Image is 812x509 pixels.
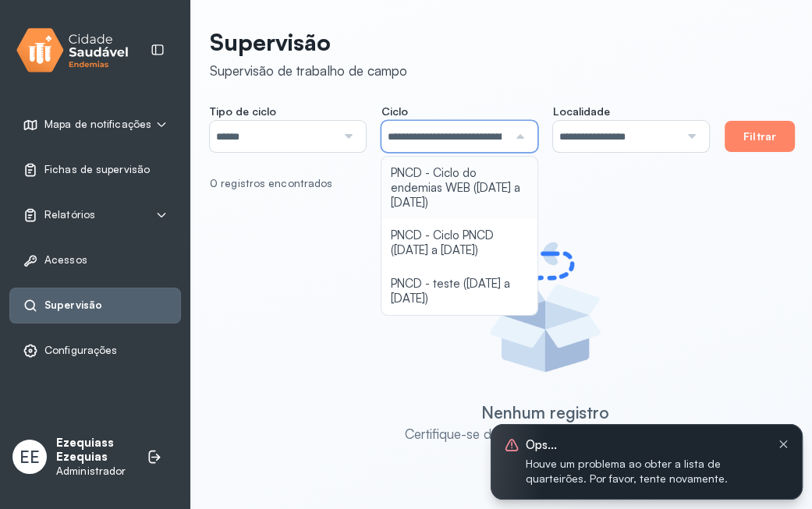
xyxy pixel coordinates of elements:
span: Houve um problema ao obter a lista de quarteirões. Por favor, tente novamente. [526,456,753,486]
li: PNCD - Ciclo PNCD ([DATE] a [DATE]) [381,219,537,267]
img: Imagem de Empty State [475,237,615,377]
a: Acessos [23,253,168,268]
a: Supervisão [23,298,168,313]
p: Administrador [56,465,131,478]
button: Filtrar [725,121,795,152]
span: Ops... [526,437,753,452]
span: Fichas de supervisão [44,163,150,176]
img: logo.svg [16,25,129,76]
span: Ciclo [381,104,408,118]
a: Fichas de supervisão [23,162,168,178]
span: Supervisão [44,299,102,312]
li: PNCD - teste ([DATE] a [DATE]) [381,267,537,316]
p: Supervisão [210,28,407,56]
div: Supervisão de trabalho de campo [210,62,407,79]
span: Acessos [44,253,87,267]
span: Mapa de notificações [44,118,151,131]
span: Configurações [44,344,117,357]
span: EE [20,447,40,467]
span: Localidade [553,104,610,118]
p: Ezequiass Ezequias [56,436,131,465]
span: Tipo de ciclo [210,104,276,118]
div: Nenhum registro [481,402,609,422]
span: Relatórios [44,208,95,221]
a: Configurações [23,343,168,359]
li: PNCD - Ciclo do endemias WEB ([DATE] a [DATE]) [381,157,537,219]
div: Certifique-se de ajustar os filtros para encontrar resultados. [385,426,705,459]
